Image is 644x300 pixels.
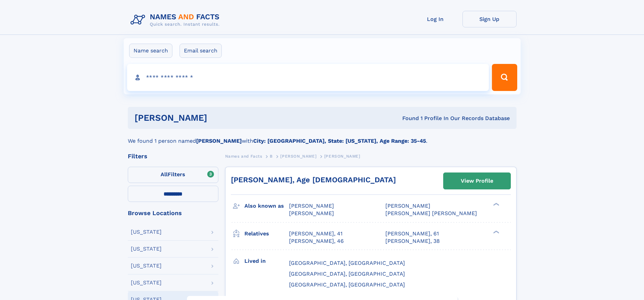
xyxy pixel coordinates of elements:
[289,281,405,288] span: [GEOGRAPHIC_DATA], [GEOGRAPHIC_DATA]
[385,230,439,237] a: [PERSON_NAME], 61
[231,176,396,184] a: [PERSON_NAME], Age [DEMOGRAPHIC_DATA]
[280,152,316,160] a: [PERSON_NAME]
[408,11,462,27] a: Log In
[128,167,218,183] label: Filters
[492,202,500,207] div: ❯
[128,11,225,29] img: Logo Names and Facts
[128,129,517,145] div: We found 1 person named with .
[289,237,344,245] a: [PERSON_NAME], 46
[289,260,405,266] span: [GEOGRAPHIC_DATA], [GEOGRAPHIC_DATA]
[289,271,405,277] span: [GEOGRAPHIC_DATA], [GEOGRAPHIC_DATA]
[492,64,517,91] button: Search Button
[131,263,162,269] div: [US_STATE]
[225,152,262,160] a: Names and Facts
[270,152,273,160] a: B
[128,153,218,159] div: Filters
[444,173,510,189] a: View Profile
[289,210,334,216] span: [PERSON_NAME]
[289,230,342,237] a: [PERSON_NAME], 41
[461,173,493,189] div: View Profile
[244,255,289,267] h3: Lived in
[305,115,510,122] div: Found 1 Profile In Our Records Database
[131,246,162,252] div: [US_STATE]
[180,44,222,58] label: Email search
[385,210,477,216] span: [PERSON_NAME] [PERSON_NAME]
[253,138,426,144] b: City: [GEOGRAPHIC_DATA], State: [US_STATE], Age Range: 35-45
[128,210,218,216] div: Browse Locations
[270,154,273,159] span: B
[289,203,334,209] span: [PERSON_NAME]
[127,64,489,91] input: search input
[135,114,305,122] h1: [PERSON_NAME]
[131,229,162,235] div: [US_STATE]
[324,154,360,159] span: [PERSON_NAME]
[385,203,430,209] span: [PERSON_NAME]
[244,200,289,212] h3: Also known as
[280,154,316,159] span: [PERSON_NAME]
[129,44,172,58] label: Name search
[385,237,440,245] a: [PERSON_NAME], 38
[131,280,162,285] div: [US_STATE]
[462,11,517,27] a: Sign Up
[161,171,168,178] span: All
[492,230,500,234] div: ❯
[244,228,289,239] h3: Relatives
[196,138,242,144] b: [PERSON_NAME]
